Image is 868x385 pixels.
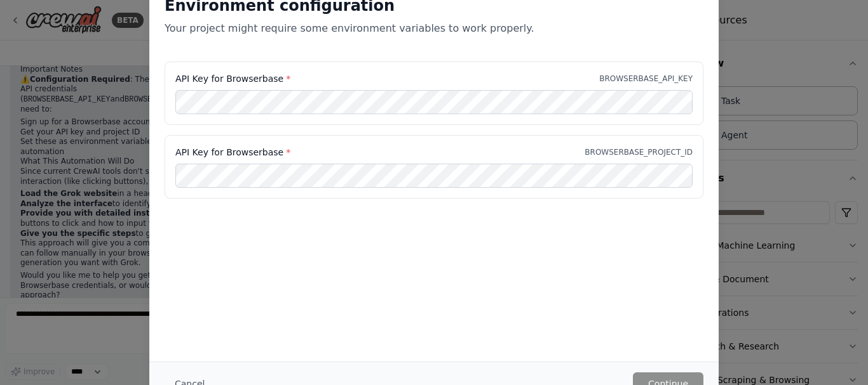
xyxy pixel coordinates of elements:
[165,21,703,36] p: Your project might require some environment variables to work properly.
[175,72,290,85] label: API Key for Browserbase
[585,147,693,157] p: BROWSERBASE_PROJECT_ID
[175,146,290,159] label: API Key for Browserbase
[599,74,693,84] p: BROWSERBASE_API_KEY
